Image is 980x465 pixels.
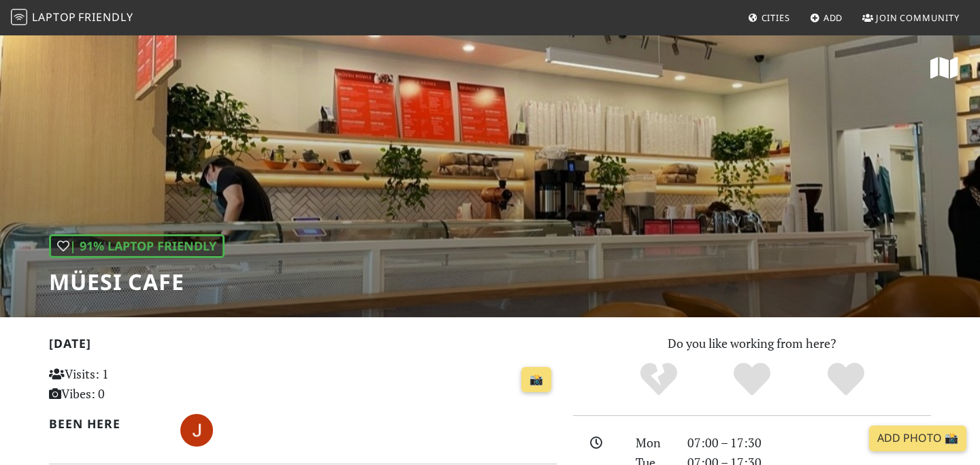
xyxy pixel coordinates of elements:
div: No [612,361,706,398]
img: LaptopFriendly [11,9,27,25]
h2: [DATE] [49,336,557,356]
img: 3342-j.jpg [180,414,213,447]
div: Yes [705,361,799,398]
a: 📸 [521,367,551,393]
span: Friendly [78,10,133,25]
a: LaptopFriendly LaptopFriendly [11,6,133,30]
div: | 91% Laptop Friendly [49,234,225,258]
span: Join Community [876,12,960,24]
a: Add [804,5,849,30]
span: Cities [762,12,790,24]
div: 07:00 – 17:30 [679,433,939,453]
a: Join Community [857,5,965,30]
p: Visits: 1 Vibes: 0 [49,364,208,404]
h1: Müesi Cafe [49,269,225,295]
a: Cities [742,5,796,30]
span: Laptop [32,10,76,25]
div: Definitely! [799,361,893,398]
div: Mon [627,433,679,453]
a: Add Photo 📸 [869,426,966,451]
span: Add [823,12,843,24]
h2: Been here [49,417,164,431]
span: J V [180,421,213,437]
p: Do you like working from here? [573,334,931,353]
